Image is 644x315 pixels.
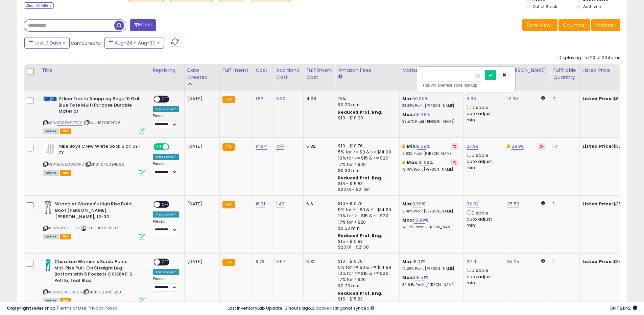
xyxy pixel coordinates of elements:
[81,225,118,231] span: | SKU: 1069991537
[402,209,458,214] p: 9.08% Profit [PERSON_NAME]
[522,19,557,31] button: Save View
[412,201,422,207] a: 9.99
[153,106,179,112] div: Amazon AI *
[60,170,71,176] span: FBA
[407,159,419,166] b: Max:
[402,67,461,74] div: Markup on Total Cost
[419,159,429,166] a: 15.98
[24,2,54,9] div: Clear All Filters
[256,67,270,74] div: Cost
[402,266,458,271] p: 15.26% Profit [PERSON_NAME]
[306,67,332,81] div: Fulfillment Cost
[43,96,57,102] img: 41WtILX9SSL._SL40_.jpg
[558,19,590,31] button: Columns
[338,168,394,174] div: $0.30 min
[306,96,330,102] div: 4.08
[60,128,71,134] span: FBA
[57,225,80,231] a: B0DTKLFFVC
[402,160,458,172] div: %
[417,143,426,150] a: 9.69
[306,143,330,149] div: 5.82
[553,259,574,265] div: 1
[467,209,499,229] div: Disable auto adjust min
[402,225,458,230] p: 14.52% Profit [PERSON_NAME]
[57,120,82,126] a: B00D6GTPG0
[402,143,458,156] div: %
[610,305,637,311] span: 2025-09-7 21:42 GMT
[43,96,145,133] div: ASIN:
[422,82,510,89] div: This will override store markup
[532,4,557,9] label: Out of Stock
[88,305,117,311] a: Privacy Policy
[43,170,59,176] span: All listings currently available for purchase on Amazon
[7,305,117,312] div: seller snap | |
[412,258,422,265] a: 18.01
[467,104,499,123] div: Disable auto adjust min
[507,144,510,148] i: This overrides the store level Dynamic Max Price for this listing
[58,143,141,157] b: Nike Boys Crew White Sock 6 pr. 5Y-7Y
[222,201,235,208] small: FBA
[85,162,124,167] span: | SKU: 1070094869
[402,259,458,271] div: %
[402,151,458,156] p: 8.83% Profit [PERSON_NAME]
[338,96,394,102] div: 15%
[582,96,639,102] div: $8.99
[34,39,61,46] span: Last 7 Days
[160,202,171,207] span: OFF
[338,162,394,168] div: 17% for > $20
[24,37,70,49] button: Last 7 Days
[338,233,382,238] b: Reduced Prof. Rng.
[467,95,476,102] a: 9.93
[160,96,171,102] span: OFF
[582,95,613,102] b: Listed Price:
[43,143,145,175] div: ASIN:
[553,143,574,149] div: 17
[338,264,394,270] div: 5% for >= $0 & <= $14.99
[402,258,412,265] b: Min:
[563,22,584,28] span: Columns
[43,201,53,214] img: 319ZEih+ZLL._SL40_.jpg
[582,67,641,74] div: Listed Price
[57,162,84,167] a: B00DSQ6WF0
[582,258,613,265] b: Listed Price:
[402,201,412,207] b: Min:
[256,201,265,207] a: 16.31
[338,155,394,161] div: 10% for >= $15 & <= $20
[402,167,458,172] p: 13.78% Profit [PERSON_NAME]
[507,201,519,207] a: 35.53
[338,175,382,181] b: Reduced Prof. Rng.
[402,160,405,165] i: This overrides the store level max markup for this listing
[42,67,147,74] div: Title
[338,219,394,225] div: 17% for > $20
[507,258,519,265] a: 35.25
[338,143,394,149] div: $10 - $10.76
[467,258,478,265] a: 22.41
[276,258,285,265] a: 0.57
[338,115,394,121] div: $10 - $10.90
[256,95,264,102] a: 1.52
[168,144,179,150] span: OFF
[104,37,164,49] button: Aug-24 - Aug-30
[338,67,397,74] div: Amazon Fees
[338,259,394,264] div: $10 - $10.76
[43,259,53,272] img: 31AOd5NMI1L._SL40_.jpg
[276,201,285,207] a: 1.42
[153,211,179,218] div: Amazon AI *
[402,112,458,124] div: %
[414,274,425,281] a: 66.51
[558,55,620,61] div: Displaying 1 to 20 of 20 items
[256,258,265,265] a: 8.79
[222,96,235,103] small: FBA
[583,4,601,9] label: Archived
[402,275,458,287] div: %
[338,283,394,289] div: $0.30 min
[187,67,217,81] div: Date Created
[71,40,102,47] span: Compared to:
[187,201,214,207] div: [DATE]
[7,305,31,311] strong: Copyright
[453,145,456,148] i: Revert to store-level Min Markup
[553,67,576,81] div: Fulfillable Quantity
[153,277,179,292] div: Preset:
[338,207,394,213] div: 5% for >= $0 & <= $14.99
[43,143,57,154] img: 312uh1cH2-L._SL40_.jpg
